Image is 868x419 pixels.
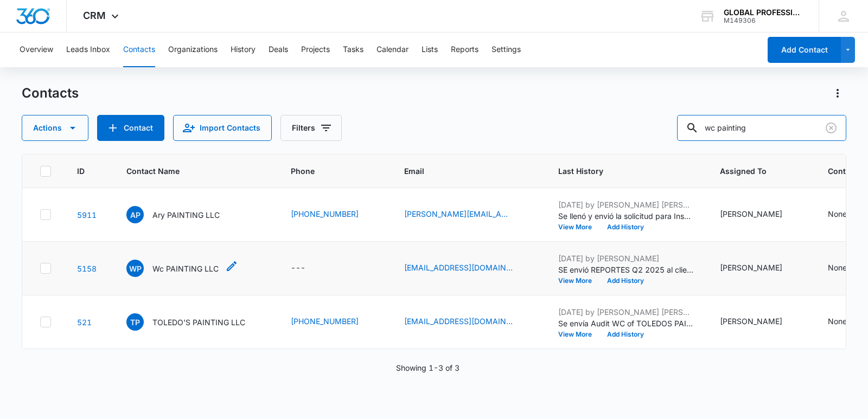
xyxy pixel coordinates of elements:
a: [PHONE_NUMBER] [291,208,359,220]
span: ID [77,165,85,177]
input: Search Contacts [677,115,846,141]
div: account id [724,17,803,24]
div: None [828,262,847,273]
div: Phone - (225) 916-1913 - Select to Edit Field [291,315,378,328]
a: [EMAIL_ADDRESS][DOMAIN_NAME] [404,262,513,273]
a: [PERSON_NAME][EMAIL_ADDRESS][DOMAIN_NAME] [404,208,513,220]
div: None [828,208,847,220]
button: Overview [20,33,53,67]
div: Contact Name - Wc PAINTING LLC - Select to Edit Field [126,260,238,277]
div: None [828,315,847,327]
span: AP [126,206,144,223]
div: --- [291,262,305,275]
button: Add Contact [97,115,164,141]
p: TOLEDO'S PAINTING LLC [152,317,245,328]
span: TP [126,313,144,331]
button: Settings [492,33,521,67]
a: Navigate to contact details page for TOLEDO'S PAINTING LLC [77,318,92,327]
div: [PERSON_NAME] [720,262,782,273]
a: Navigate to contact details page for Wc PAINTING LLC [77,264,97,273]
div: Contact Name - TOLEDO'S PAINTING LLC - Select to Edit Field [126,313,265,331]
button: Add History [599,278,652,284]
button: View More [558,331,599,338]
button: Actions [22,115,88,141]
button: Lists [422,33,438,67]
button: Filters [280,115,342,141]
span: Contact Name [126,165,249,177]
div: account name [724,8,803,17]
button: Tasks [343,33,363,67]
span: Email [404,165,516,177]
a: [EMAIL_ADDRESS][DOMAIN_NAME] [404,315,513,327]
div: Email - wcpainting29@hotmail.com - Select to Edit Field [404,262,532,275]
p: Wc PAINTING LLC [152,263,219,274]
h1: Contacts [22,85,79,101]
div: Contact Name - Ary PAINTING LLC - Select to Edit Field [126,206,239,223]
button: Reports [451,33,478,67]
div: Assigned To - Enrique Garcia - Select to Edit Field [720,208,802,221]
button: Projects [301,33,330,67]
span: WP [126,260,144,277]
button: View More [558,224,599,230]
button: Leads Inbox [66,33,110,67]
div: Email - nayeli.acosta3@icloud.com - Select to Edit Field [404,208,532,221]
button: Actions [829,85,846,102]
p: [DATE] by [PERSON_NAME] [558,253,694,264]
a: [PHONE_NUMBER] [291,315,359,327]
p: SE envió REPORTES Q2 2025 al cliente con copia al Supervisor y Digitador [558,264,694,275]
p: Showing 1-3 of 3 [396,362,459,373]
p: Se llenó y envió la solicitud para Insurance, de GL y WC, en la plataforma Clyents. [558,210,694,222]
p: Ary PAINTING LLC [152,209,220,221]
span: Phone [291,165,362,177]
button: Organizations [168,33,218,67]
span: Assigned To [720,165,786,177]
div: Contact Type - None - Select to Edit Field [828,315,866,328]
button: Add Contact [768,37,841,63]
div: Phone - - Select to Edit Field [291,262,325,275]
button: Calendar [376,33,409,67]
p: Se envía Audit WC of TOLEDOS PAINTING policy# 30356-24, period; [DATE] - [DATE]. Los reportes de ... [558,318,694,329]
div: Contact Type - None - Select to Edit Field [828,262,866,275]
div: Assigned To - MARTHA HERNANDEZ - Select to Edit Field [720,315,802,328]
div: Contact Type - None - Select to Edit Field [828,208,866,221]
button: Add History [599,331,652,338]
span: Last History [558,165,678,177]
button: History [231,33,256,67]
span: CRM [83,10,106,21]
button: Contacts [123,33,155,67]
div: Email - toledospainting@hotmail.com - Select to Edit Field [404,315,532,328]
button: Deals [269,33,288,67]
button: View More [558,278,599,284]
button: Add History [599,224,652,230]
div: [PERSON_NAME] [720,315,782,327]
button: Import Contacts [173,115,272,141]
div: [PERSON_NAME] [720,208,782,220]
a: Navigate to contact details page for Ary PAINTING LLC [77,210,97,220]
p: [DATE] by [PERSON_NAME] [PERSON_NAME] [558,306,694,318]
div: Assigned To - MARTHA HERNANDEZ - Select to Edit Field [720,262,802,275]
button: Clear [822,119,840,137]
div: Phone - (225) 442-4777 - Select to Edit Field [291,208,378,221]
p: [DATE] by [PERSON_NAME] [PERSON_NAME] [558,199,694,210]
